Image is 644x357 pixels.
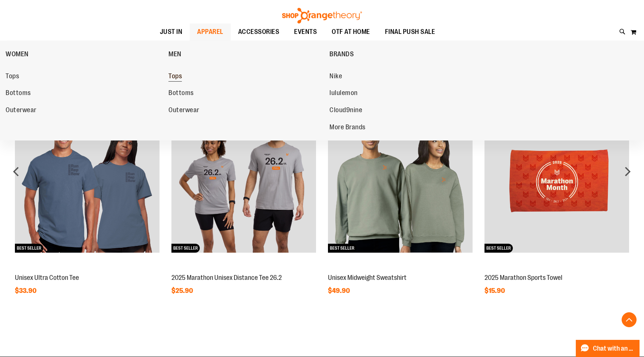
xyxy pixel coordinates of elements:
span: OTF AT HOME [332,23,370,40]
span: $15.90 [484,287,506,294]
span: APPAREL [197,23,223,40]
span: EVENTS [294,23,317,40]
img: 2025 Marathon Unisex Distance Tee 26.2 [171,108,316,253]
a: Unisex Ultra Cotton Tee [15,274,79,281]
span: BEST SELLER [171,244,200,253]
span: Cloud9nine [329,106,362,116]
span: ACCESSORIES [238,23,280,40]
a: Unisex Ultra Cotton TeeNEWBEST SELLER [15,266,160,272]
button: Chat with an Expert [576,340,640,357]
span: Bottoms [6,89,31,98]
span: $49.90 [328,287,351,294]
span: More Brands [329,123,366,133]
div: next [620,164,635,179]
a: 2025 Marathon Unisex Distance Tee 26.2NEWBEST SELLER [171,266,316,272]
span: $25.90 [171,287,194,294]
a: 2025 Marathon Sports Towel [484,274,562,281]
span: BEST SELLER [484,244,513,253]
span: Outerwear [6,106,37,116]
a: Unisex Midweight Sweatshirt [328,274,407,281]
span: Outerwear [168,106,199,116]
span: $33.90 [15,287,38,294]
span: Bottoms [168,89,194,98]
span: BRANDS [329,50,354,60]
span: JUST IN [160,23,183,40]
span: Nike [329,72,342,82]
img: Unisex Midweight Sweatshirt [328,108,473,253]
img: 2025 Marathon Sports Towel [484,108,629,253]
span: MEN [168,50,181,60]
span: BEST SELLER [328,244,356,253]
span: BEST SELLER [15,244,43,253]
img: Shop Orangetheory [281,8,363,23]
div: prev [9,164,24,179]
span: Tops [6,72,19,82]
span: WOMEN [6,50,29,60]
img: Unisex Ultra Cotton Tee [15,108,160,253]
span: lululemon [329,89,358,98]
button: Back To Top [622,312,637,327]
span: Chat with an Expert [593,345,635,352]
span: FINAL PUSH SALE [385,23,435,40]
span: Tops [168,72,182,82]
a: 2025 Marathon Sports TowelNEWBEST SELLER [484,266,629,272]
a: Unisex Midweight SweatshirtNEWBEST SELLER [328,266,473,272]
a: 2025 Marathon Unisex Distance Tee 26.2 [171,274,282,281]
